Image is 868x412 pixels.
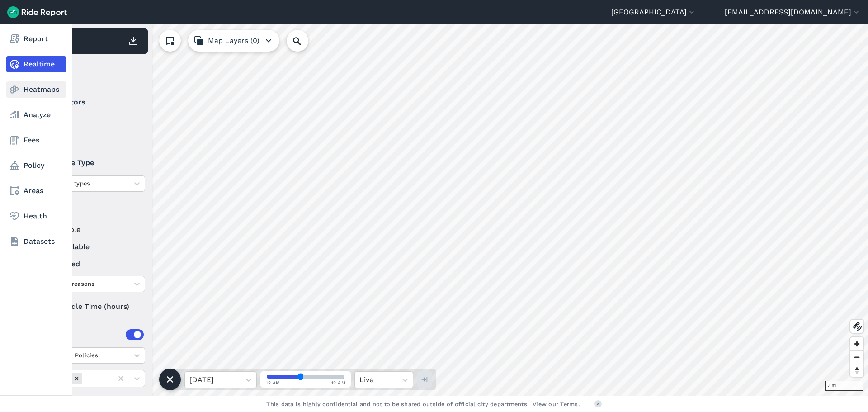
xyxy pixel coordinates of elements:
[6,132,66,148] a: Fees
[6,81,66,98] a: Heatmaps
[6,183,66,199] a: Areas
[6,233,66,250] a: Datasets
[29,24,868,396] canvas: Map
[850,364,863,377] button: Reset bearing to north
[6,157,66,174] a: Policy
[6,31,66,47] a: Report
[37,90,144,115] summary: Operators
[37,242,145,252] label: unavailable
[37,393,145,404] label: Filter vehicles by areas
[37,115,145,126] label: Bcycle
[850,350,863,364] button: Zoom out
[37,150,144,175] summary: Vehicle Type
[611,7,696,18] button: [GEOGRAPHIC_DATA]
[37,224,145,235] label: available
[6,208,66,224] a: Health
[6,56,66,72] a: Realtime
[37,199,144,224] summary: Status
[37,298,145,315] div: Idle Time (hours)
[6,107,66,123] a: Analyze
[533,400,580,408] a: View our Terms.
[37,322,144,347] summary: Areas
[72,373,82,384] div: Remove Areas (30)
[266,379,280,386] span: 12 AM
[287,30,323,52] input: Search Location or Vehicles
[331,379,346,386] span: 12 AM
[37,132,145,143] label: Lime
[37,259,145,270] label: reserved
[7,6,67,18] img: Ride Report
[49,329,144,340] div: Areas
[33,58,148,86] div: Filter
[850,337,863,350] button: Zoom in
[725,7,861,18] button: [EMAIL_ADDRESS][DOMAIN_NAME]
[188,30,279,52] button: Map Layers (0)
[825,381,863,391] div: 3 mi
